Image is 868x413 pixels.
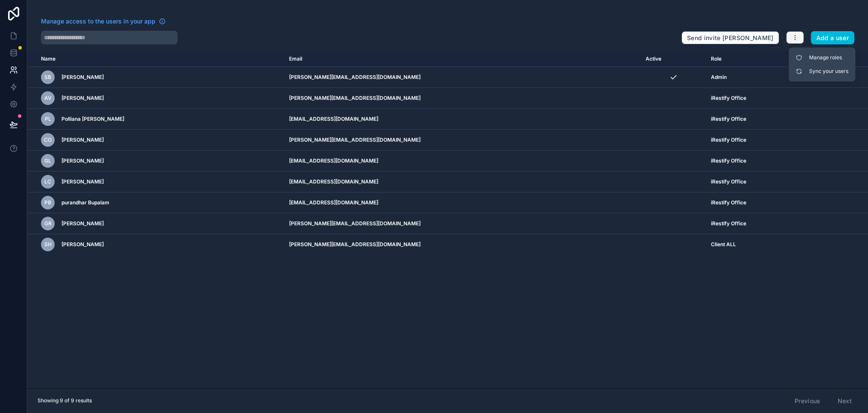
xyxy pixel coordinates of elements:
[284,151,640,172] td: [EMAIL_ADDRESS][DOMAIN_NAME]
[61,199,109,206] span: purandhar Bupalam
[711,137,746,143] span: iRestify Office
[811,31,855,45] button: Add a user
[792,51,852,64] a: Manage roles
[284,213,640,234] td: [PERSON_NAME][EMAIL_ADDRESS][DOMAIN_NAME]
[27,51,868,388] div: scrollable content
[44,95,52,102] span: AV
[61,74,104,81] span: [PERSON_NAME]
[61,95,104,102] span: [PERSON_NAME]
[27,51,284,67] th: Name
[284,172,640,192] td: [EMAIL_ADDRESS][DOMAIN_NAME]
[284,88,640,109] td: [PERSON_NAME][EMAIL_ADDRESS][DOMAIN_NAME]
[711,220,746,227] span: iRestify Office
[284,51,640,67] th: Email
[44,241,52,248] span: SH
[681,31,779,45] button: Send invite [PERSON_NAME]
[38,397,92,404] span: Showing 9 of 9 results
[711,74,727,81] span: Admin
[61,137,104,143] span: [PERSON_NAME]
[284,234,640,255] td: [PERSON_NAME][EMAIL_ADDRESS][DOMAIN_NAME]
[61,241,104,248] span: [PERSON_NAME]
[792,64,852,78] a: Sync your users
[640,51,706,67] th: Active
[284,130,640,151] td: [PERSON_NAME][EMAIL_ADDRESS][DOMAIN_NAME]
[61,178,104,185] span: [PERSON_NAME]
[44,74,51,81] span: SB
[706,51,821,67] th: Role
[41,17,166,26] a: Manage access to the users in your app
[711,241,736,248] span: Client ALL
[44,137,52,143] span: CO
[284,192,640,213] td: [EMAIL_ADDRESS][DOMAIN_NAME]
[61,157,104,164] span: [PERSON_NAME]
[45,116,51,122] span: PL
[44,199,51,206] span: pB
[61,220,104,227] span: [PERSON_NAME]
[711,199,746,206] span: iRestify Office
[711,178,746,185] span: iRestify Office
[711,116,746,122] span: iRestify Office
[284,109,640,130] td: [EMAIL_ADDRESS][DOMAIN_NAME]
[41,17,155,26] span: Manage access to the users in your app
[284,67,640,88] td: [PERSON_NAME][EMAIL_ADDRESS][DOMAIN_NAME]
[711,157,746,164] span: iRestify Office
[711,95,746,102] span: iRestify Office
[44,157,51,164] span: GL
[44,220,52,227] span: GR
[61,116,124,122] span: Polliana [PERSON_NAME]
[44,178,51,185] span: LC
